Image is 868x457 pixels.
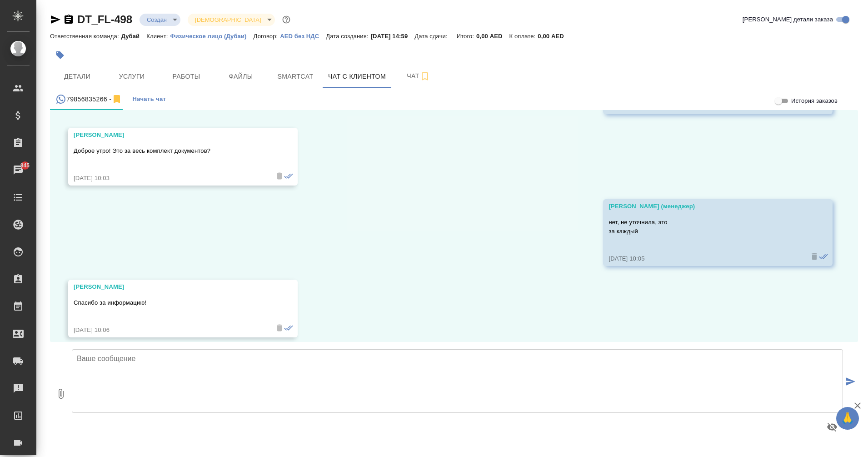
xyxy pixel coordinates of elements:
span: Чат [397,70,440,82]
span: Чат с клиентом [328,71,386,82]
div: Создан [140,14,180,26]
a: DT_FL-498 [77,13,132,25]
p: Клиент: [146,33,170,40]
p: Дата создания: [326,33,370,40]
span: 845 [15,161,35,170]
span: Smartcat [274,71,317,82]
button: Начать чат [128,88,170,110]
div: [PERSON_NAME] (менеджер) [609,202,801,211]
p: Физическое лицо (Дубаи) [170,33,254,40]
span: Детали [55,71,99,82]
div: [PERSON_NAME] [74,282,266,291]
button: Предпросмотр [821,416,843,438]
div: 79856835266 (Ирина) - (undefined) [55,94,122,105]
div: [DATE] 10:03 [74,174,266,183]
p: К оплате: [509,33,538,40]
p: Дубай [121,33,147,40]
p: Итого: [457,33,476,40]
span: Начать чат [132,94,166,105]
div: [DATE] 10:05 [609,254,801,263]
button: Скопировать ссылку [63,14,74,25]
span: Файлы [219,71,263,82]
p: AED без НДС [280,33,326,40]
span: История заказов [791,96,838,105]
p: Дата сдачи: [414,33,449,40]
div: [PERSON_NAME] [74,131,266,140]
p: Доброе утро! Это за весь комплект документов? [74,146,266,156]
p: нет, не уточнила, это за каждый [609,218,801,236]
div: [DATE] 10:06 [74,326,266,335]
span: Услуги [110,71,154,82]
p: 0,00 AED [476,33,509,40]
svg: Подписаться [419,71,430,82]
p: Спасибо за информацию! [74,298,266,307]
p: Договор: [254,33,280,40]
a: 845 [2,159,34,181]
span: 🙏 [840,409,855,428]
svg: Отписаться [111,94,122,105]
span: Работы [165,71,208,82]
a: AED без НДС [280,32,326,40]
p: [DATE] 14:59 [371,33,415,40]
button: Доп статусы указывают на важность/срочность заказа [280,14,292,25]
div: Создан [188,14,274,26]
button: [DEMOGRAPHIC_DATA] [192,16,264,24]
button: 🙏 [836,407,859,430]
span: [PERSON_NAME] детали заказа [743,15,833,24]
button: Скопировать ссылку для ЯМессенджера [50,14,61,25]
button: Создан [144,16,170,24]
p: 0,00 AED [538,33,570,40]
a: Физическое лицо (Дубаи) [170,32,254,40]
button: Добавить тэг [50,45,70,65]
div: simple tabs example [50,88,858,110]
p: Ответственная команда: [50,33,121,40]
